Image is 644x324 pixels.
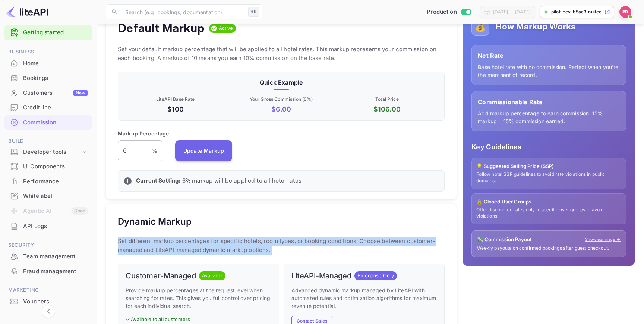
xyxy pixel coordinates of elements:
p: Markup Percentage [118,130,169,137]
p: % [152,147,157,155]
div: Credit line [23,103,88,112]
div: Credit line [4,100,92,115]
a: Whitelabel [4,189,92,203]
div: [DATE] — [DATE] [493,9,530,15]
p: 🔒 Closed User Groups [476,198,621,206]
p: Follow hotel SSP guidelines to avoid rate violations in public domains. [476,171,621,184]
div: Home [23,59,88,68]
div: Whitelabel [4,189,92,203]
a: CustomersNew [4,86,92,100]
a: Commission [4,115,92,129]
button: Update Markup [175,140,233,161]
p: Weekly payouts on confirmed bookings after guest checkout. [477,245,621,252]
div: Fraud management [23,267,88,276]
p: Total Price [336,96,439,103]
span: Security [4,241,92,249]
span: Business [4,48,92,56]
div: Team management [23,252,88,261]
p: i [127,178,128,184]
h4: Default Markup [118,21,205,36]
input: 0 [118,140,152,161]
h6: LiteAPI-Managed [291,271,351,280]
a: Bookings [4,71,92,85]
strong: Current Setting: [136,177,180,185]
div: Fraud management [4,264,92,279]
input: Search (e.g. bookings, documentation) [121,4,245,19]
p: ✓ Available to all customers [126,316,271,323]
p: Set different markup percentages for specific hotels, room types, or booking conditions. Choose b... [118,237,445,255]
p: Key Guidelines [471,142,626,152]
a: Home [4,56,92,70]
div: Performance [23,177,88,186]
p: $ 6.00 [230,104,333,114]
span: Build [4,137,92,145]
div: API Logs [23,222,88,231]
div: Commission [23,118,88,127]
span: Active [216,25,236,32]
p: Commissionable Rate [478,97,620,106]
a: API Logs [4,219,92,233]
p: Offer discounted rates only to specific user groups to avoid violations. [476,207,621,219]
div: Bookings [23,74,88,82]
div: Switch to Sandbox mode [424,8,474,16]
div: Team management [4,249,92,264]
span: Marketing [4,286,92,294]
p: Provide markup percentages at the request level when searching for rates. This gives you full con... [126,286,271,310]
a: Team management [4,249,92,263]
p: pilot-dev-b5ae3.nuitee... [551,9,603,15]
a: Vouchers [4,295,92,308]
div: Developer tools [23,148,81,156]
div: New [73,90,88,96]
img: LiteAPI logo [6,6,48,18]
p: 💸 Commission Payout [477,236,532,243]
p: LiteAPI Base Rate [124,96,227,103]
p: Your Gross Commission ( 6 %) [230,96,333,103]
div: Customers [23,89,88,97]
p: Advanced dynamic markup managed by LiteAPI with automated rules and optimization algorithms for m... [291,286,437,310]
a: Performance [4,174,92,188]
div: Whitelabel [23,192,88,200]
h5: How Markup Works [495,21,575,33]
div: Performance [4,174,92,189]
p: Net Rate [478,51,620,60]
span: Available [199,272,225,280]
p: Quick Example [124,78,438,87]
p: $ 106.00 [336,104,439,114]
a: Fraud management [4,264,92,278]
p: 💡 Suggested Selling Price (SSP) [476,163,621,170]
div: UI Components [23,162,88,171]
div: Developer tools [4,146,92,159]
p: Add markup percentage to earn commission. 15% markup = 15% commission earned. [478,109,620,125]
span: Enterprise Only [354,272,397,280]
a: Getting started [23,28,88,37]
p: Base hotel rate with no commission. Perfect when you're the merchant of record. [478,63,620,79]
h6: Customer-Managed [126,271,196,280]
div: API Logs [4,219,92,234]
p: $100 [124,104,227,114]
div: Vouchers [23,297,88,306]
div: UI Components [4,159,92,174]
p: 6 % markup will be applied to all hotel rates [136,177,438,186]
div: ⌘K [248,7,259,17]
p: 💰 [475,20,486,34]
a: UI Components [4,159,92,173]
a: Credit line [4,100,92,114]
a: Show earnings → [585,236,621,243]
button: Collapse navigation [42,305,55,318]
div: Getting started [4,25,92,40]
div: CustomersNew [4,86,92,100]
img: Pilot Dev [619,6,631,18]
h5: Dynamic Markup [118,216,192,228]
span: Production [427,8,457,16]
p: Set your default markup percentage that will be applied to all hotel rates. This markup represent... [118,45,445,63]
